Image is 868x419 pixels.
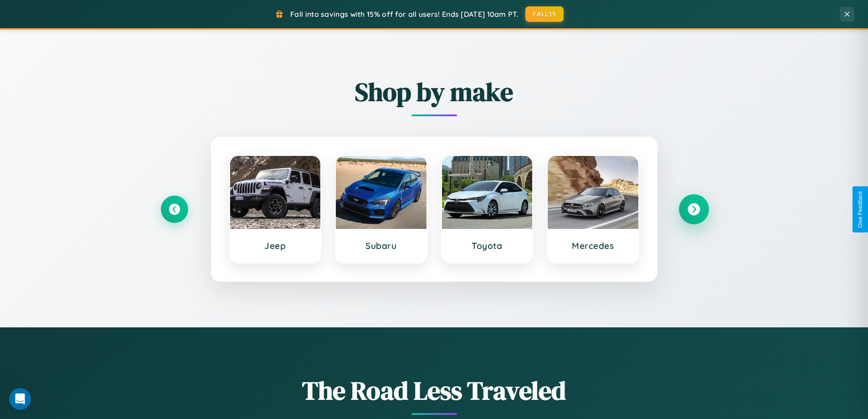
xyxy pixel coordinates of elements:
[161,74,708,109] h2: Shop by make
[557,240,629,251] h3: Mercedes
[345,240,417,251] h3: Subaru
[290,10,519,19] span: Fall into savings with 15% off for all users! Ends [DATE] 10am PT.
[857,191,863,228] div: Give Feedback
[451,240,524,251] h3: Toyota
[161,373,708,408] h1: The Road Less Traveled
[239,240,312,251] h3: Jeep
[525,6,564,22] button: FALL15
[9,388,31,410] iframe: Intercom live chat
